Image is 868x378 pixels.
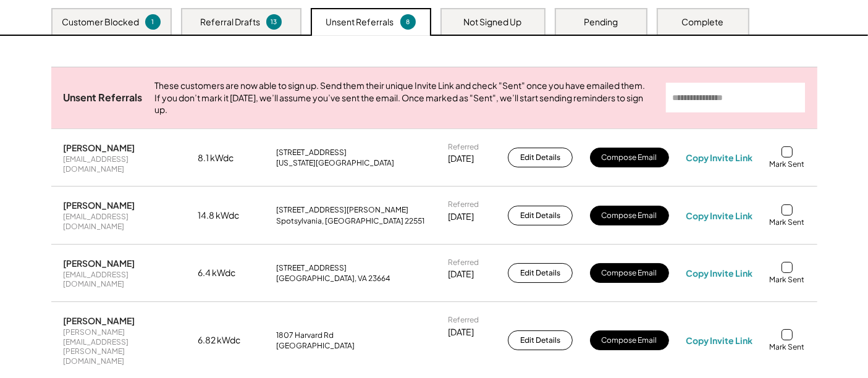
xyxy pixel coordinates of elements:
div: [STREET_ADDRESS][PERSON_NAME] [276,205,408,215]
div: 1 [147,17,159,27]
div: Copy Invite Link [686,267,752,279]
div: [GEOGRAPHIC_DATA], VA 23664 [276,274,390,283]
div: Customer Blocked [62,16,139,28]
div: [EMAIL_ADDRESS][DOMAIN_NAME] [64,154,181,174]
div: Unsent Referrals [64,91,143,104]
div: [PERSON_NAME] [64,258,135,269]
button: Edit Details [508,263,573,283]
div: 6.82 kWdc [198,334,259,346]
div: Referral Drafts [200,16,260,28]
button: Compose Email [590,206,669,225]
div: Spotsylvania, [GEOGRAPHIC_DATA] 22551 [276,216,424,226]
button: Edit Details [508,148,573,167]
div: [PERSON_NAME] [64,199,135,211]
div: Referred [448,199,479,209]
div: Copy Invite Link [686,335,752,346]
div: 8 [402,17,414,27]
div: [STREET_ADDRESS] [276,263,347,273]
button: Compose Email [590,263,669,283]
div: Referred [448,258,479,267]
div: [PERSON_NAME] [64,142,135,153]
div: 8.1 kWdc [198,152,259,164]
div: Mark Sent [769,217,804,227]
div: Mark Sent [769,342,804,352]
button: Edit Details [508,206,573,225]
div: 1807 Harvard Rd [276,330,334,340]
div: [EMAIL_ADDRESS][DOMAIN_NAME] [64,270,181,289]
div: [DATE] [448,326,474,338]
div: Unsent Referrals [326,16,394,28]
div: Complete [682,16,724,28]
div: 13 [268,17,280,27]
div: Referred [448,315,479,325]
div: Copy Invite Link [686,210,752,221]
div: 14.8 kWdc [198,209,259,222]
div: [EMAIL_ADDRESS][DOMAIN_NAME] [64,212,181,231]
div: [PERSON_NAME][EMAIL_ADDRESS][PERSON_NAME][DOMAIN_NAME] [64,327,181,366]
div: These customers are now able to sign up. Send them their unique Invite Link and check "Sent" once... [155,80,654,116]
button: Edit Details [508,330,573,350]
div: [STREET_ADDRESS] [276,148,347,157]
button: Compose Email [590,148,669,167]
div: [DATE] [448,268,474,280]
div: [DATE] [448,153,474,165]
div: Mark Sent [769,159,804,169]
div: [GEOGRAPHIC_DATA] [276,341,355,351]
div: [DATE] [448,211,474,223]
div: Pending [584,16,618,28]
div: Referred [448,142,479,152]
button: Compose Email [590,330,669,350]
div: [US_STATE][GEOGRAPHIC_DATA] [276,158,394,168]
div: [PERSON_NAME] [64,315,135,326]
div: Not Signed Up [464,16,522,28]
div: Mark Sent [769,275,804,285]
div: Copy Invite Link [686,152,752,163]
div: 6.4 kWdc [198,267,259,279]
